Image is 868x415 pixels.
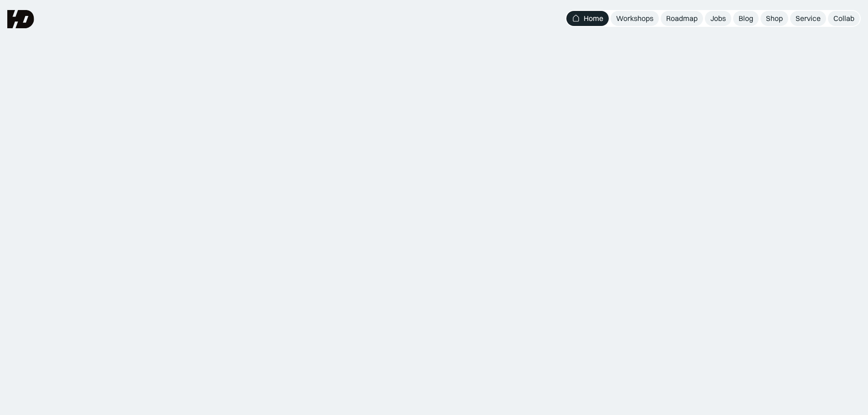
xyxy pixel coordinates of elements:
[705,11,731,26] a: Jobs
[739,14,753,23] div: Blog
[760,11,788,26] a: Shop
[584,14,603,23] div: Home
[616,14,653,23] div: Workshops
[733,11,759,26] a: Blog
[666,14,698,23] div: Roadmap
[790,11,826,26] a: Service
[766,14,783,23] div: Shop
[566,11,609,26] a: Home
[833,14,854,23] div: Collab
[828,11,860,26] a: Collab
[611,11,659,26] a: Workshops
[796,14,821,23] div: Service
[661,11,703,26] a: Roadmap
[710,14,726,23] div: Jobs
